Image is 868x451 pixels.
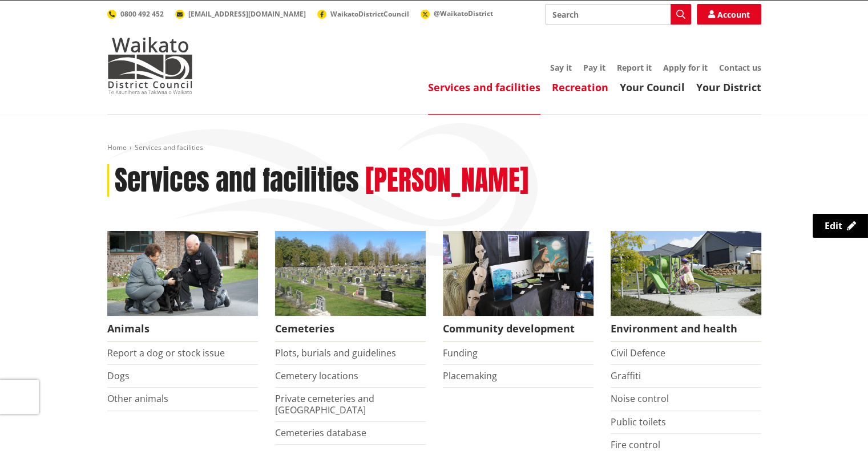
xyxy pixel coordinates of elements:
[188,9,306,19] span: [EMAIL_ADDRESS][DOMAIN_NAME]
[719,62,761,73] a: Contact us
[696,80,761,94] a: Your District
[107,347,225,359] a: Report a dog or stock issue
[115,164,359,197] h1: Services and facilities
[275,316,426,342] span: Cemeteries
[107,143,761,153] nav: breadcrumb
[611,392,669,405] a: Noise control
[107,143,127,152] a: Home
[275,426,366,439] a: Cemeteries database
[175,9,306,19] a: [EMAIL_ADDRESS][DOMAIN_NAME]
[107,37,193,94] img: Waikato District Council - Te Kaunihera aa Takiwaa o Waikato
[443,231,594,342] a: Matariki Travelling Suitcase Art Exhibition Community development
[135,143,203,152] span: Services and facilities
[275,231,426,316] img: Huntly Cemetery
[550,62,572,73] a: Say it
[617,62,652,73] a: Report it
[428,80,540,94] a: Services and facilities
[611,316,761,342] span: Environment and health
[275,231,426,342] a: Huntly Cemetery Cemeteries
[443,316,594,342] span: Community development
[317,9,409,19] a: WaikatoDistrictCouncil
[443,369,497,382] a: Placemaking
[120,9,164,19] span: 0800 492 452
[813,214,868,238] a: Edit
[443,231,594,316] img: Matariki Travelling Suitcase Art Exhibition
[663,62,708,73] a: Apply for it
[275,369,358,382] a: Cemetery locations
[697,4,761,25] a: Account
[583,62,605,73] a: Pay it
[107,231,258,342] a: Waikato District Council Animal Control team Animals
[611,231,761,342] a: New housing in Pokeno Environment and health
[611,369,641,382] a: Graffiti
[611,347,665,359] a: Civil Defence
[275,392,374,416] a: Private cemeteries and [GEOGRAPHIC_DATA]
[815,403,857,444] iframe: Messenger Launcher
[443,347,478,359] a: Funding
[107,369,130,382] a: Dogs
[107,231,258,316] img: Animal Control
[107,392,168,405] a: Other animals
[365,164,528,197] h2: [PERSON_NAME]
[275,347,396,359] a: Plots, burials and guidelines
[330,9,409,19] span: WaikatoDistrictCouncil
[107,9,164,19] a: 0800 492 452
[620,80,685,94] a: Your Council
[552,80,608,94] a: Recreation
[611,438,660,451] a: Fire control
[611,231,761,316] img: New housing in Pokeno
[545,4,691,25] input: Search input
[825,220,842,232] span: Edit
[611,416,666,428] a: Public toilets
[421,9,493,18] a: @WaikatoDistrict
[434,9,493,18] span: @WaikatoDistrict
[107,316,258,342] span: Animals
